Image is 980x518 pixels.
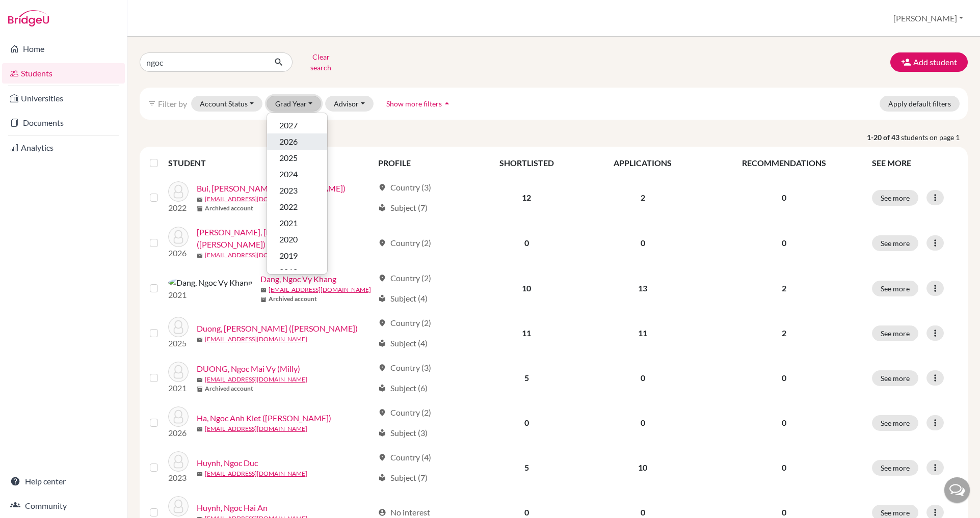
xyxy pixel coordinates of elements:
img: Ha, Ngoc Anh Kiet (Cayden) [168,406,189,427]
p: 2023 [168,472,189,484]
a: [EMAIL_ADDRESS][DOMAIN_NAME] [269,285,371,294]
span: mail [197,337,203,343]
p: 0 [708,237,860,249]
a: Dang, Ngoc Vy Khang [260,273,336,285]
button: 2018 [267,264,327,280]
a: Bui, [PERSON_NAME] ([PERSON_NAME]) [197,182,346,195]
div: Country (3) [378,181,431,194]
button: 2023 [267,182,327,199]
span: mail [197,426,203,432]
span: local_library [378,339,386,347]
img: Bridge-U [8,10,49,26]
td: 0 [583,356,702,400]
button: 2027 [267,117,327,133]
p: 0 [708,461,860,474]
span: location_on [378,183,386,192]
img: Bui, Lieu Ngoc Han (Hannah) [168,181,189,202]
a: [EMAIL_ADDRESS][DOMAIN_NAME] [205,335,307,344]
span: mail [260,287,267,293]
button: 2022 [267,199,327,215]
td: 0 [470,220,583,266]
div: Subject (7) [378,202,428,214]
img: Huynh, Ngoc Duc [168,451,189,472]
span: location_on [378,274,386,282]
span: location_on [378,319,386,327]
span: 2020 [279,233,298,246]
span: 2022 [279,201,298,213]
td: 11 [470,311,583,356]
button: [PERSON_NAME] [889,9,968,28]
span: location_on [378,239,386,247]
button: Show more filtersarrow_drop_up [378,96,461,112]
a: Universities [2,88,125,108]
div: Country (3) [378,362,431,374]
a: Home [2,39,125,59]
span: inventory_2 [197,206,203,212]
td: 0 [583,220,702,266]
span: Show more filters [386,99,442,108]
button: Account Status [191,96,262,112]
button: See more [872,370,918,386]
th: SHORTLISTED [470,151,583,175]
a: [EMAIL_ADDRESS][DOMAIN_NAME] [205,424,307,433]
th: RECOMMENDATIONS [702,151,866,175]
div: Grad Year [267,113,328,275]
button: See more [872,281,918,296]
p: 2021 [168,289,252,301]
div: Country (2) [378,406,431,419]
span: mail [197,377,203,383]
div: Subject (6) [378,382,428,394]
th: APPLICATIONS [583,151,702,175]
td: 11 [583,311,702,356]
p: 0 [708,192,860,204]
span: account_circle [378,508,386,516]
button: Add student [890,52,968,72]
span: location_on [378,364,386,372]
div: Country (4) [378,451,431,464]
span: 2024 [279,168,298,180]
img: Dang, Ngoc Lynh Khang (Olivia) [168,227,189,247]
button: Clear search [293,49,349,75]
p: 2026 [168,247,189,259]
p: 2 [708,327,860,339]
button: 2020 [267,231,327,248]
th: PROFILE [372,151,470,175]
a: DUONG, Ngoc Mai Vy (Milly) [197,363,300,375]
a: Community [2,496,125,516]
button: 2026 [267,133,327,150]
a: [EMAIL_ADDRESS][DOMAIN_NAME] [205,251,307,260]
span: 2026 [279,135,298,148]
td: 2 [583,175,702,220]
a: Analytics [2,138,125,158]
button: 2024 [267,166,327,182]
button: See more [872,325,918,341]
span: 2027 [279,119,298,131]
p: 2026 [168,427,189,439]
span: location_on [378,453,386,461]
span: 2021 [279,217,298,229]
a: [EMAIL_ADDRESS][DOMAIN_NAME] [205,375,307,384]
img: DUONG, Ngoc Mai Vy (Milly) [168,362,189,382]
button: 2025 [267,150,327,166]
p: 2025 [168,337,189,349]
div: Country (2) [378,317,431,329]
button: See more [872,235,918,251]
a: Students [2,63,125,84]
td: 5 [470,445,583,490]
span: local_library [378,474,386,482]
p: 2021 [168,382,189,394]
td: 10 [470,266,583,311]
td: 10 [583,445,702,490]
span: 2018 [279,266,298,278]
i: arrow_drop_up [442,98,452,108]
a: [EMAIL_ADDRESS][DOMAIN_NAME] [205,469,307,478]
span: students on page 1 [901,132,968,143]
span: 2025 [279,152,298,164]
span: local_library [378,429,386,437]
span: Help [23,7,44,16]
button: See more [872,415,918,431]
td: 0 [583,400,702,445]
a: Documents [2,113,125,133]
div: Subject (7) [378,472,428,484]
a: [PERSON_NAME], [PERSON_NAME] ([PERSON_NAME]) [197,226,374,251]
